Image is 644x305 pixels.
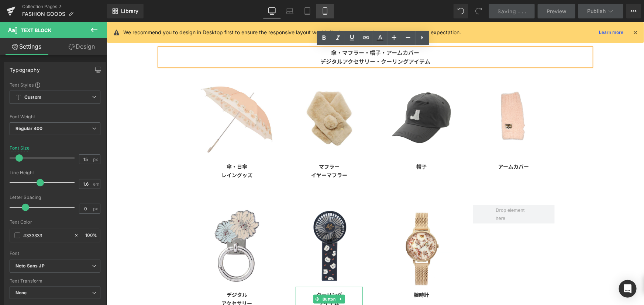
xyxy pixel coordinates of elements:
div: Font [10,251,100,256]
b: Regular 400 [16,126,43,131]
a: Tablet [299,4,316,18]
span: 帽子 [310,141,320,148]
img: https://www.paul-joe-beaute.com/pages/umbrella [89,55,171,137]
button: More [626,4,641,18]
span: デジタル アクセサリー [115,269,146,285]
a: New Library [107,4,144,18]
span: Publish [587,8,606,14]
a: 帽子 [302,137,327,152]
span: . [525,8,526,14]
span: em [93,182,99,186]
a: Learn more [596,28,626,37]
input: Color [23,231,70,239]
div: Font Size [10,146,30,151]
div: Open Intercom Messenger [619,280,637,298]
a: デジタルアクセサリー [108,265,153,289]
div: Font Weight [10,114,100,119]
a: アームカバー [385,137,430,152]
span: マフラー イヤーマフラー [204,141,241,157]
button: Publish [578,4,623,18]
button: Redo [471,4,486,18]
span: . [521,8,523,14]
b: None [16,290,27,295]
a: マフラーイヤーマフラー [197,137,248,161]
span: アームカバー [392,141,423,148]
p: We recommend you to design in Desktop first to ensure the responsive layout would display correct... [123,28,461,36]
span: Library [121,8,138,14]
span: Saving [498,8,517,14]
a: Expand / Collapse [231,273,238,281]
i: Noto Sans JP [16,263,45,269]
b: Custom [24,94,41,101]
div: Line Height [10,170,100,175]
a: Design [55,38,109,55]
span: Text Block [21,27,51,33]
div: Text Transform [10,278,100,284]
div: Typography [10,63,40,73]
span: FASHION GOODS [22,11,65,17]
a: 傘・日傘レイングッズ [107,137,153,161]
a: クーリングアイテム [202,265,243,289]
span: px [93,206,99,211]
a: Mobile [316,4,334,18]
div: Letter Spacing [10,195,100,200]
div: Text Styles [10,82,100,88]
span: Preview [547,7,566,15]
a: 腕時計 [300,265,330,281]
button: Undo [454,4,468,18]
b: 傘・マフラー・帽子・アームカバー デジタルアクセサリー・クーリングアイテム [214,27,324,43]
a: Desktop [263,4,281,18]
span: 傘・日傘 レイングッズ [115,141,146,157]
div: % [82,229,100,242]
a: Laptop [281,4,299,18]
u: FASHION GOODS [229,7,309,21]
span: . [519,8,520,14]
span: 腕時計 [307,269,323,276]
span: クーリング アイテム [210,269,235,285]
a: Collection Pages [22,4,107,10]
div: Text Color [10,220,100,225]
span: px [93,157,99,162]
span: Button [214,273,231,281]
a: Preview [538,4,575,18]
